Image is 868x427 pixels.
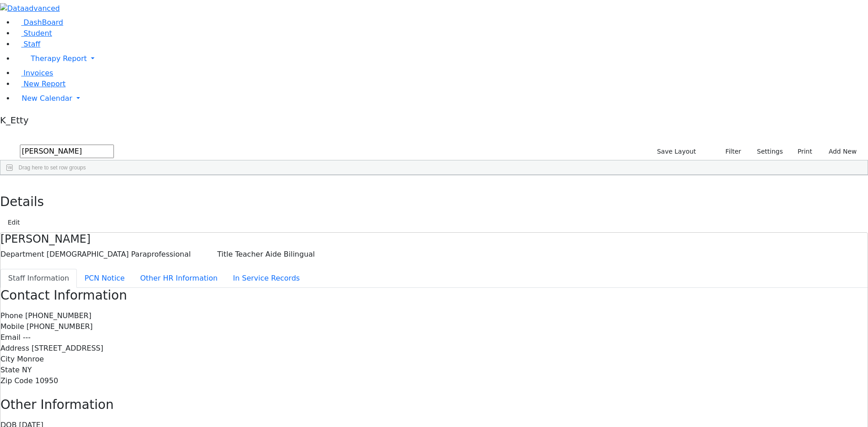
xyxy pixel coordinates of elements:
[17,355,44,363] span: Monroe
[14,89,868,108] a: New Calendar
[25,311,92,320] span: [PHONE_NUMBER]
[132,269,225,288] button: Other HR Information
[14,69,53,77] a: Invoices
[20,145,114,158] input: Search
[23,333,30,342] span: ---
[35,376,58,385] span: 10950
[24,80,66,88] span: New Report
[820,145,861,159] button: Add New
[24,18,63,27] span: DashBoard
[14,29,52,38] a: Student
[0,375,33,386] label: Zip Code
[0,332,20,343] label: Email
[14,80,66,88] a: New Report
[47,250,191,258] span: [DEMOGRAPHIC_DATA] Paraprofessional
[745,145,787,159] button: Settings
[225,269,307,288] button: In Service Records
[0,397,868,413] h3: Other Information
[31,54,87,63] span: Therapy Report
[0,310,23,321] label: Phone
[235,250,315,258] span: Teacher Aide Bilingual
[24,29,52,38] span: Student
[217,249,233,260] label: Title
[32,344,104,352] span: [STREET_ADDRESS]
[0,321,24,332] label: Mobile
[787,145,816,159] button: Print
[24,40,40,48] span: Staff
[653,145,700,159] button: Save Layout
[0,233,868,246] h4: [PERSON_NAME]
[14,40,40,48] a: Staff
[27,322,93,331] span: [PHONE_NUMBER]
[0,343,29,354] label: Address
[0,354,14,365] label: City
[14,18,63,27] a: DashBoard
[24,69,53,77] span: Invoices
[19,164,86,171] span: Drag here to set row groups
[4,216,24,230] button: Edit
[0,288,868,303] h3: Contact Information
[0,365,19,375] label: State
[22,366,32,374] span: NY
[77,269,132,288] button: PCN Notice
[14,50,868,68] a: Therapy Report
[0,249,44,260] label: Department
[0,269,77,288] button: Staff Information
[714,145,745,159] button: Filter
[22,94,72,103] span: New Calendar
